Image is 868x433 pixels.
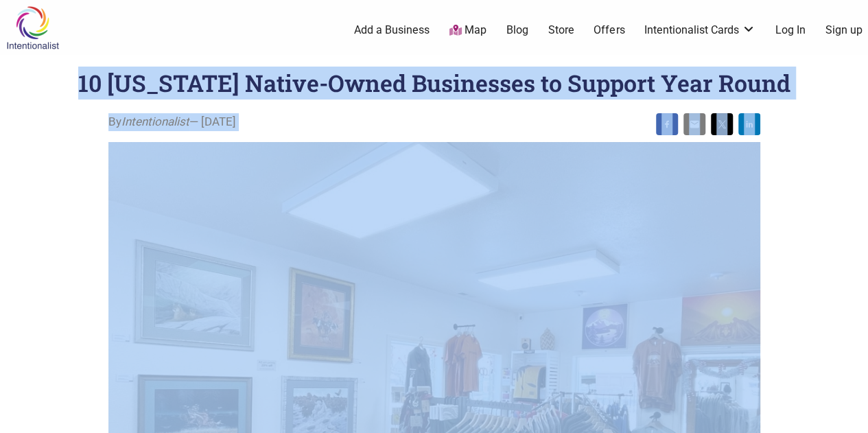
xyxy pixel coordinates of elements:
a: Store [548,23,574,38]
img: linkedin sharing button [744,119,755,130]
img: facebook sharing button [661,119,672,130]
a: Map [449,23,486,38]
h1: 10 [US_STATE] Native-Owned Businesses to Support Year Round [78,67,790,98]
a: Log In [775,23,806,38]
span: By — [DATE] [108,113,236,131]
img: twitter sharing button [716,119,727,130]
a: Intentionalist Cards [644,23,755,38]
a: Add a Business [354,23,430,38]
a: Sign up [825,23,863,38]
a: Offers [594,23,624,38]
a: Blog [506,23,528,38]
i: Intentionalist [121,115,189,128]
img: email sharing button [689,119,700,130]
